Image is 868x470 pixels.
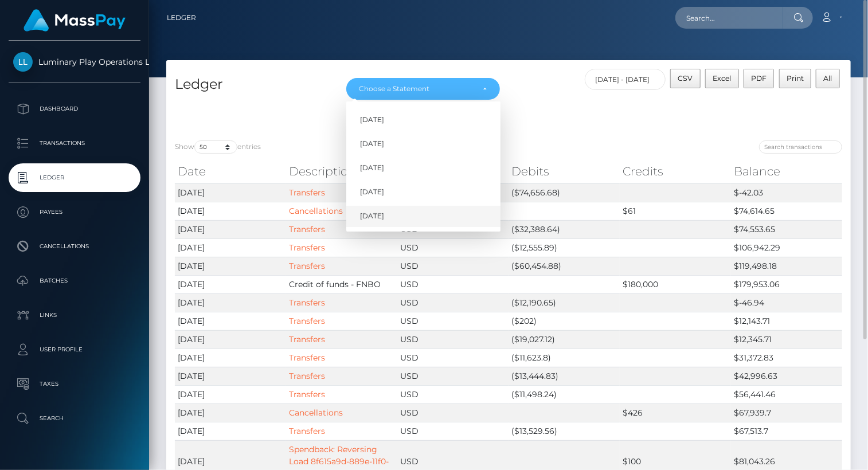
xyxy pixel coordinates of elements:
[678,74,693,83] span: CSV
[175,202,286,220] td: [DATE]
[167,6,196,30] a: Ledger
[360,211,384,222] span: [DATE]
[509,385,620,404] td: ($11,498.24)
[175,293,286,312] td: [DATE]
[713,74,731,83] span: Excel
[397,293,509,312] td: USD
[346,78,501,100] button: Choose a Statement
[731,367,842,385] td: $42,996.63
[9,267,140,295] a: Batches
[9,95,140,123] a: Dashboard
[731,422,842,440] td: $67,513.7
[13,272,136,289] p: Batches
[289,242,325,253] a: Transfers
[731,202,842,220] td: $74,614.65
[509,330,620,348] td: ($19,027.12)
[787,74,804,83] span: Print
[744,69,775,88] button: PDF
[289,224,325,234] a: Transfers
[751,74,767,83] span: PDF
[731,275,842,293] td: $179,953.06
[13,52,33,72] img: Luminary Play Operations Limited
[731,330,842,348] td: $12,345.71
[289,334,325,344] a: Transfers
[397,257,509,275] td: USD
[289,187,325,198] a: Transfers
[359,84,474,93] div: Choose a Statement
[397,330,509,348] td: USD
[289,408,343,418] a: Cancellations
[13,169,136,186] p: Ledger
[360,187,384,197] span: [DATE]
[289,352,325,363] a: Transfers
[13,410,136,427] p: Search
[779,69,812,88] button: Print
[509,422,620,440] td: ($13,529.56)
[675,7,783,29] input: Search...
[509,367,620,385] td: ($13,444.83)
[731,238,842,257] td: $106,942.29
[397,422,509,440] td: USD
[289,426,325,436] a: Transfers
[509,238,620,257] td: ($12,555.89)
[731,183,842,202] td: $-42.03
[824,74,832,83] span: All
[397,404,509,422] td: USD
[13,341,136,358] p: User Profile
[509,160,620,183] th: Debits
[194,140,237,154] select: Showentries
[175,257,286,275] td: [DATE]
[731,160,842,183] th: Balance
[166,101,623,113] div: Split Transaction Fees
[175,422,286,440] td: [DATE]
[13,238,136,255] p: Cancellations
[289,206,343,216] a: Cancellations
[620,202,731,220] td: $61
[175,330,286,348] td: [DATE]
[397,238,509,257] td: USD
[175,275,286,293] td: [DATE]
[13,375,136,393] p: Taxes
[286,275,397,293] td: Credit of funds - FNBO
[397,348,509,367] td: USD
[175,238,286,257] td: [DATE]
[13,203,136,221] p: Payees
[175,404,286,422] td: [DATE]
[360,115,384,125] span: [DATE]
[759,140,842,154] input: Search transactions
[585,69,666,90] input: Date filter
[9,163,140,192] a: Ledger
[731,348,842,367] td: $31,372.83
[175,183,286,202] td: [DATE]
[13,100,136,117] p: Dashboard
[509,220,620,238] td: ($32,388.64)
[705,69,739,88] button: Excel
[289,371,325,381] a: Transfers
[9,370,140,398] a: Taxes
[175,385,286,404] td: [DATE]
[731,312,842,330] td: $12,143.71
[175,312,286,330] td: [DATE]
[731,220,842,238] td: $74,553.65
[9,232,140,261] a: Cancellations
[9,57,140,67] span: Luminary Play Operations Limited
[24,9,126,32] img: MassPay Logo
[175,367,286,385] td: [DATE]
[731,293,842,312] td: $-46.94
[731,385,842,404] td: $56,441.46
[9,404,140,433] a: Search
[670,69,701,88] button: CSV
[360,163,384,173] span: [DATE]
[397,312,509,330] td: USD
[289,261,325,271] a: Transfers
[175,140,261,154] label: Show entries
[509,348,620,367] td: ($11,623.8)
[620,160,731,183] th: Credits
[175,348,286,367] td: [DATE]
[509,257,620,275] td: ($60,454.88)
[397,385,509,404] td: USD
[289,316,325,326] a: Transfers
[9,301,140,330] a: Links
[360,139,384,149] span: [DATE]
[9,129,140,158] a: Transactions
